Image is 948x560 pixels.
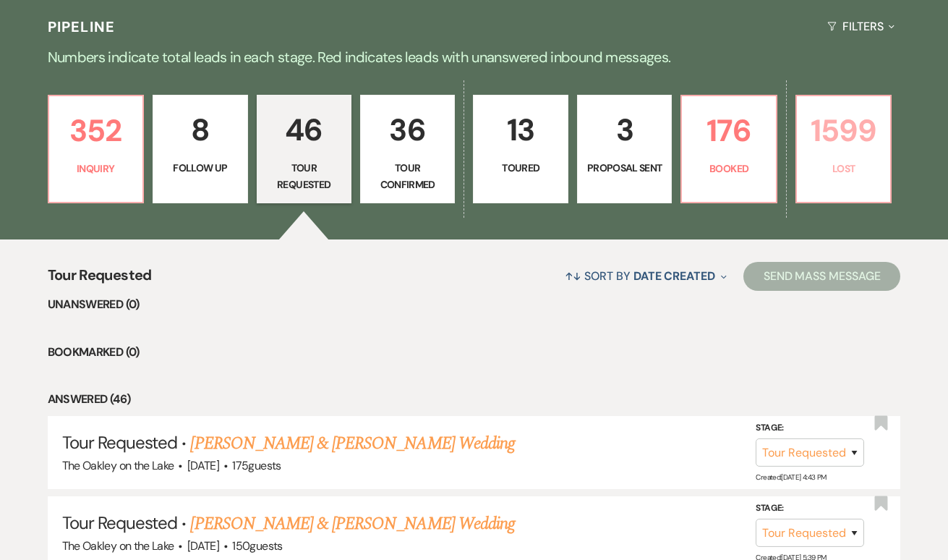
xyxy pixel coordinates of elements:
a: 13Toured [473,95,568,203]
span: Date Created [633,268,715,284]
p: Tour Requested [266,160,342,192]
p: Inquiry [58,161,134,177]
a: [PERSON_NAME] & [PERSON_NAME] Wedding [190,511,514,537]
a: 1599Lost [795,95,892,203]
li: Unanswered (0) [48,295,901,314]
button: Sort By Date Created [559,257,733,295]
button: Filters [821,7,900,46]
li: Bookmarked (0) [48,343,901,362]
li: Answered (46) [48,390,901,409]
label: Stage: [756,420,864,436]
p: 8 [162,106,238,154]
p: Tour Confirmed [370,160,445,192]
p: 176 [691,106,766,155]
p: Proposal Sent [586,160,662,176]
p: 1599 [806,106,881,155]
a: 176Booked [680,95,777,203]
span: The Oakley on the Lake [62,458,174,473]
p: 13 [482,106,558,154]
span: [DATE] [187,458,219,473]
h3: Pipeline [48,17,116,37]
span: The Oakley on the Lake [62,538,174,553]
p: 3 [586,106,662,154]
span: ↑↓ [565,268,582,284]
a: 3Proposal Sent [577,95,672,203]
label: Stage: [756,501,864,517]
a: 46Tour Requested [257,95,351,203]
p: Lost [806,161,881,177]
a: [PERSON_NAME] & [PERSON_NAME] Wedding [190,430,514,457]
span: [DATE] [187,538,219,553]
a: 352Inquiry [48,95,144,203]
p: 46 [266,106,342,154]
p: 352 [58,106,134,155]
span: 175 guests [232,458,281,473]
p: Follow Up [162,160,238,176]
p: 36 [370,106,445,154]
span: Tour Requested [62,512,178,534]
p: Toured [482,160,558,176]
span: Created: [DATE] 4:43 PM [756,472,826,482]
a: 8Follow Up [153,95,247,203]
span: 150 guests [232,538,282,553]
span: Tour Requested [62,431,178,454]
a: 36Tour Confirmed [360,95,455,203]
span: Tour Requested [48,264,152,295]
p: Booked [691,161,766,177]
button: Send Mass Message [743,262,901,291]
